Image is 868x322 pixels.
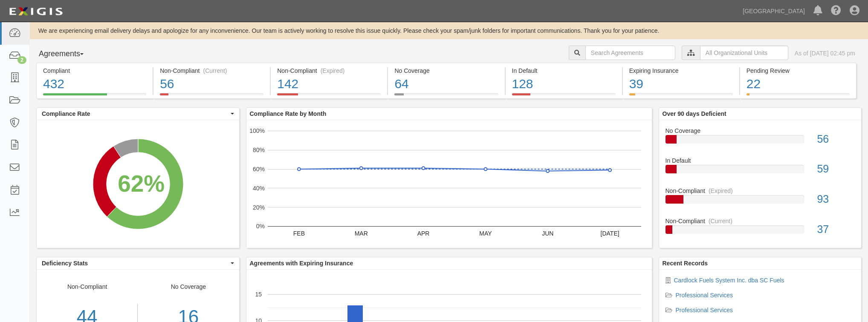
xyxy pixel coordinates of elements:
text: [DATE] [600,230,619,237]
div: In Default [659,156,862,165]
div: (Expired) [709,187,733,195]
a: No Coverage64 [388,93,504,100]
div: (Current) [709,217,732,225]
b: Agreements with Expiring Insurance [250,260,353,267]
div: 56 [160,75,263,93]
a: Pending Review22 [740,93,856,100]
a: Expiring Insurance39 [623,93,739,100]
div: As of [DATE] 02:45 pm [795,49,855,57]
text: 0% [256,223,264,230]
span: Compliance Rate [42,109,229,118]
div: No Coverage [394,66,498,75]
div: 62% [118,167,165,200]
a: Professional Services [676,292,733,299]
b: Recent Records [663,260,708,267]
div: Pending Review [746,66,850,75]
a: Compliant432 [36,93,153,100]
text: 80% [252,147,264,153]
div: No Coverage [659,126,862,135]
div: 37 [810,222,861,237]
svg: A chart. [37,120,239,248]
text: JUN [542,230,553,237]
span: Deficiency Stats [42,259,229,267]
div: 22 [746,75,850,93]
div: Non-Compliant [659,217,862,225]
a: Professional Services [676,307,733,313]
div: 142 [277,75,381,93]
div: (Expired) [321,66,345,75]
a: Non-Compliant(Expired)93 [665,187,855,217]
a: In Default59 [665,156,855,187]
a: Non-Compliant(Current)56 [153,93,270,100]
input: All Organizational Units [700,46,788,60]
div: In Default [512,66,616,75]
div: 39 [629,75,733,93]
div: Non-Compliant [659,187,862,195]
text: 15 [255,291,262,298]
div: Compliant [43,66,146,75]
text: FEB [293,230,304,237]
button: Agreements [36,46,100,63]
div: 93 [810,192,861,207]
div: 59 [810,161,861,177]
div: 56 [810,132,861,147]
b: Compliance Rate by Month [250,110,327,117]
i: Help Center - Complianz [831,6,841,16]
div: We are experiencing email delivery delays and apologize for any inconvenience. Our team is active... [30,26,868,35]
div: 432 [43,75,146,93]
a: Non-Compliant(Current)37 [665,217,855,241]
a: In Default128 [506,93,622,100]
a: Non-Compliant(Expired)142 [271,93,387,100]
text: 60% [252,166,264,172]
text: 20% [252,204,264,210]
div: 64 [394,75,498,93]
button: Compliance Rate [37,108,239,120]
text: MAY [479,230,492,237]
text: MAR [354,230,367,237]
img: logo-5460c22ac91f19d4615b14bd174203de0afe785f0fc80cf4dbbc73dc1793850b.png [6,4,65,19]
div: 2 [17,56,26,64]
div: Non-Compliant (Expired) [277,66,381,75]
svg: A chart. [246,120,652,248]
div: Expiring Insurance [629,66,733,75]
a: No Coverage56 [665,126,855,157]
text: 40% [252,185,264,192]
a: [GEOGRAPHIC_DATA] [738,3,809,20]
div: Non-Compliant (Current) [160,66,263,75]
text: APR [417,230,429,237]
div: (Current) [203,66,227,75]
a: Cardlock Fuels System Inc. dba SC Fuels [674,277,784,284]
text: 100% [249,127,265,134]
div: 128 [512,75,616,93]
b: Over 90 days Deficient [663,110,726,117]
button: Deficiency Stats [37,257,239,269]
input: Search Agreements [585,46,675,60]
